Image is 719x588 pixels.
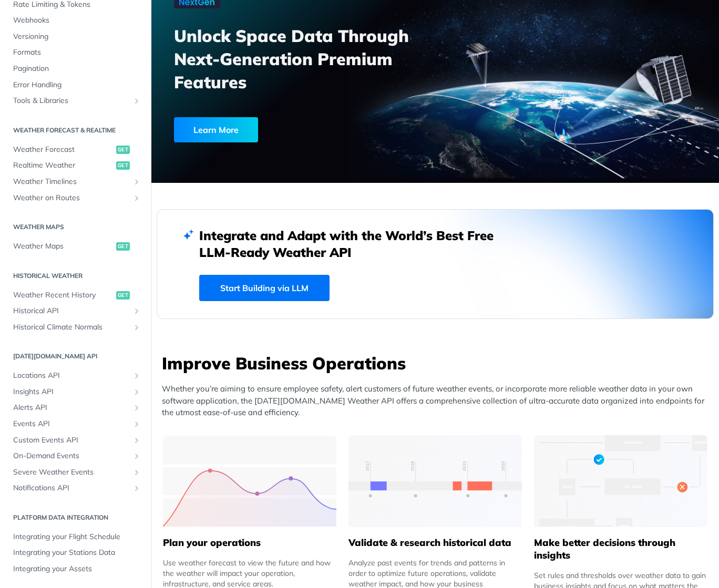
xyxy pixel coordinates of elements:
a: Notifications APIShow subpages for Notifications API [8,480,143,496]
button: Show subpages for Weather on Routes [132,194,141,202]
h2: Integrate and Adapt with the World’s Best Free LLM-Ready Weather API [199,227,509,261]
span: Tools & Libraries [13,96,130,106]
button: Show subpages for Locations API [132,372,141,380]
a: Historical APIShow subpages for Historical API [8,303,143,319]
button: Show subpages for Insights API [132,388,141,396]
button: Show subpages for Historical Climate Normals [132,323,141,332]
span: get [116,242,130,251]
h5: Make better decisions through insights [534,537,707,562]
img: a22d113-group-496-32x.svg [534,435,707,527]
button: Show subpages for On-Demand Events [132,452,141,460]
a: Start Building via LLM [199,275,330,301]
a: Tools & LibrariesShow subpages for Tools & Libraries [8,93,143,109]
span: get [116,291,130,300]
h2: [DATE][DOMAIN_NAME] API [8,352,143,361]
span: Insights API [13,387,130,397]
span: Notifications API [13,483,130,493]
span: Historical API [13,306,130,316]
img: 39565e8-group-4962x.svg [163,435,336,527]
img: 13d7ca0-group-496-2.svg [348,435,522,527]
span: Integrating your Flight Schedule [13,532,141,542]
span: Formats [13,47,141,58]
span: Weather Timelines [13,177,130,187]
a: Weather TimelinesShow subpages for Weather Timelines [8,174,143,190]
a: Historical Climate NormalsShow subpages for Historical Climate Normals [8,319,143,335]
button: Show subpages for Events API [132,420,141,428]
span: Weather Maps [13,241,114,252]
a: Realtime Weatherget [8,158,143,173]
a: Integrating your Flight Schedule [8,529,143,545]
a: Custom Events APIShow subpages for Custom Events API [8,432,143,448]
span: get [116,146,130,154]
span: get [116,161,130,170]
span: Weather Recent History [13,290,114,301]
span: Realtime Weather [13,160,114,171]
a: Pagination [8,61,143,77]
h3: Unlock Space Data Through Next-Generation Premium Features [174,24,447,94]
button: Show subpages for Notifications API [132,484,141,492]
span: Weather Forecast [13,145,114,155]
button: Show subpages for Severe Weather Events [132,468,141,477]
span: On-Demand Events [13,451,130,461]
a: Learn More [174,117,392,142]
a: Weather on RoutesShow subpages for Weather on Routes [8,190,143,206]
button: Show subpages for Tools & Libraries [132,97,141,105]
button: Show subpages for Weather Timelines [132,178,141,186]
h5: Validate & research historical data [348,537,522,549]
a: On-Demand EventsShow subpages for On-Demand Events [8,448,143,464]
h2: Weather Maps [8,222,143,232]
a: Events APIShow subpages for Events API [8,416,143,432]
span: Integrating your Assets [13,564,141,574]
span: Error Handling [13,80,141,90]
span: Events API [13,419,130,429]
a: Weather Recent Historyget [8,287,143,303]
a: Integrating your Stations Data [8,545,143,561]
a: Severe Weather EventsShow subpages for Severe Weather Events [8,465,143,480]
span: Weather on Routes [13,193,130,203]
div: Learn More [174,117,258,142]
span: Pagination [13,64,141,74]
span: Locations API [13,370,130,381]
a: Webhooks [8,13,143,28]
a: Weather Forecastget [8,142,143,158]
span: Versioning [13,32,141,42]
button: Show subpages for Historical API [132,307,141,315]
a: Alerts APIShow subpages for Alerts API [8,400,143,416]
span: Custom Events API [13,435,130,446]
span: Integrating your Stations Data [13,548,141,558]
button: Show subpages for Alerts API [132,404,141,412]
a: Formats [8,45,143,60]
span: Alerts API [13,403,130,413]
span: Historical Climate Normals [13,322,130,333]
a: Integrating your Assets [8,561,143,577]
p: Whether you’re aiming to ensure employee safety, alert customers of future weather events, or inc... [162,383,714,419]
a: Versioning [8,29,143,45]
h2: Platform DATA integration [8,513,143,522]
a: Locations APIShow subpages for Locations API [8,368,143,384]
h5: Plan your operations [163,537,336,549]
h2: Weather Forecast & realtime [8,126,143,135]
a: Error Handling [8,77,143,93]
h3: Improve Business Operations [162,352,714,375]
button: Show subpages for Custom Events API [132,436,141,445]
span: Severe Weather Events [13,467,130,478]
a: Weather Mapsget [8,239,143,254]
a: Insights APIShow subpages for Insights API [8,384,143,400]
span: Webhooks [13,15,141,26]
h2: Historical Weather [8,271,143,281]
